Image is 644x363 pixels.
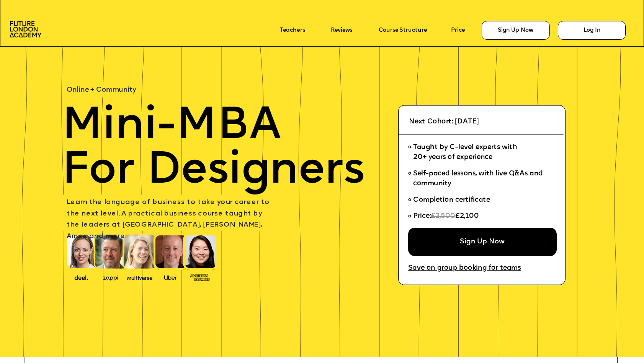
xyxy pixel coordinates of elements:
[187,272,212,282] img: image-93eab660-639c-4de6-957c-4ae039a0235a.png
[409,118,479,125] span: Next Cohort: [DATE]
[413,144,517,161] span: Taught by C-level experts with 20+ years of experience
[69,273,94,281] img: image-388f4489-9820-4c53-9b08-f7df0b8d4ae2.png
[379,27,427,33] a: Course Structure
[67,199,271,240] span: earn the language of business to take your career to the next level. A practical business course ...
[158,274,183,280] img: image-99cff0b2-a396-4aab-8550-cf4071da2cb9.png
[451,27,465,33] a: Price
[10,21,42,37] img: image-aac980e9-41de-4c2d-a048-f29dd30a0068.png
[62,105,281,149] span: Mini-MBA
[124,273,155,281] img: image-b7d05013-d886-4065-8d38-3eca2af40620.png
[431,213,455,220] span: £2,500
[62,149,365,194] span: For Designers
[413,170,544,187] span: Self-paced lessons, with live Q&As and community
[455,213,479,220] span: £2,100
[280,27,305,33] a: Teachers
[67,199,70,206] span: L
[67,87,136,94] span: Online + Community
[408,265,521,272] a: Save on group booking for teams
[331,27,352,33] a: Reviews
[413,213,431,220] span: Price:
[413,197,490,204] span: Completion certificate
[98,274,123,280] img: image-b2f1584c-cbf7-4a77-bbe0-f56ae6ee31f2.png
